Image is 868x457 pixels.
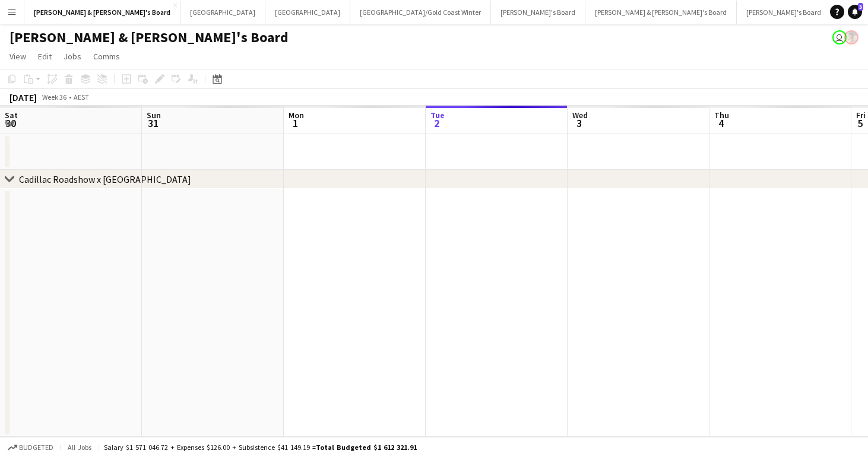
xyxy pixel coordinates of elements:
[9,91,37,103] div: [DATE]
[429,116,445,130] span: 2
[88,49,125,64] a: Comms
[848,5,862,19] a: 3
[712,116,729,130] span: 4
[74,93,89,101] div: AEST
[147,110,161,120] span: Sun
[714,110,729,120] span: Thu
[856,110,866,120] span: Fri
[3,116,18,130] span: 30
[19,443,53,452] span: Budgeted
[59,49,86,64] a: Jobs
[5,110,18,120] span: Sat
[265,1,350,24] button: [GEOGRAPHIC_DATA]
[64,51,81,62] span: Jobs
[24,1,180,24] button: [PERSON_NAME] & [PERSON_NAME]'s Board
[858,3,863,11] span: 3
[287,116,304,130] span: 1
[316,443,417,452] span: Total Budgeted $1 612 321.91
[832,30,847,45] app-user-avatar: James Millard
[585,1,737,24] button: [PERSON_NAME] & [PERSON_NAME]'s Board
[19,173,191,185] div: Cadillac Roadshow x [GEOGRAPHIC_DATA]
[430,110,445,120] span: Tue
[9,28,289,46] h1: [PERSON_NAME] & [PERSON_NAME]'s Board
[104,443,417,452] div: Salary $1 571 046.72 + Expenses $126.00 + Subsistence $41 149.19 =
[33,49,56,64] a: Edit
[65,443,94,452] span: All jobs
[93,51,120,62] span: Comms
[571,116,588,130] span: 3
[5,49,31,64] a: View
[145,116,161,130] span: 31
[854,116,866,130] span: 5
[737,1,831,24] button: [PERSON_NAME]'s Board
[572,110,588,120] span: Wed
[491,1,585,24] button: [PERSON_NAME]'s Board
[6,441,55,454] button: Budgeted
[289,110,304,120] span: Mon
[38,51,52,62] span: Edit
[180,1,265,24] button: [GEOGRAPHIC_DATA]
[844,30,859,45] app-user-avatar: Victoria Hunt
[350,1,491,24] button: [GEOGRAPHIC_DATA]/Gold Coast Winter
[9,51,26,62] span: View
[39,93,69,101] span: Week 36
